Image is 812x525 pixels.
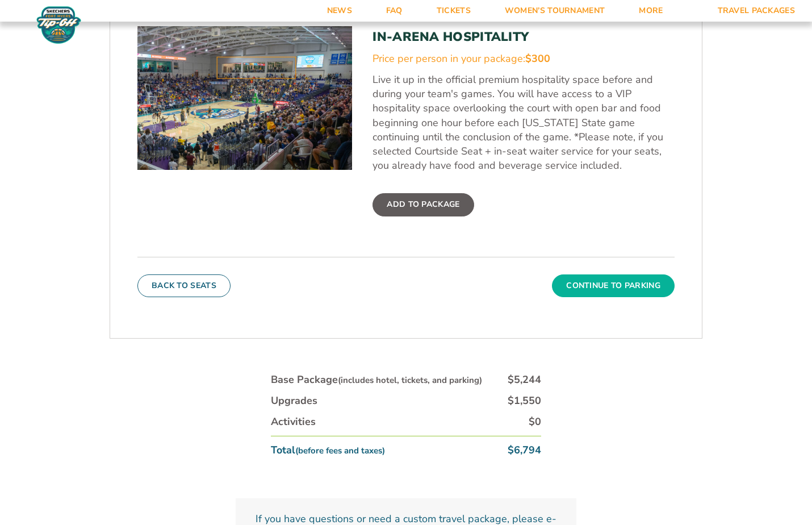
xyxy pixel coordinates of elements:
[338,374,482,386] small: (includes hotel, tickets, and parking)
[508,394,541,408] div: $1,550
[508,373,541,387] div: $5,244
[137,26,352,169] img: In-Arena Hospitality
[271,443,385,457] div: Total
[372,30,675,44] h3: In-Arena Hospitality
[372,193,474,216] label: Add To Package
[372,73,675,173] p: Live it up in the official premium hospitality space before and during your team's games. You wil...
[271,415,316,429] div: Activities
[525,52,550,65] span: $300
[271,373,482,387] div: Base Package
[295,445,385,456] small: (before fees and taxes)
[137,274,231,297] button: Back To Seats
[34,6,83,44] img: Fort Myers Tip-Off
[271,394,317,408] div: Upgrades
[552,274,675,297] button: Continue To Parking
[372,52,675,66] div: Price per person in your package:
[508,443,541,457] div: $6,794
[529,415,541,429] div: $0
